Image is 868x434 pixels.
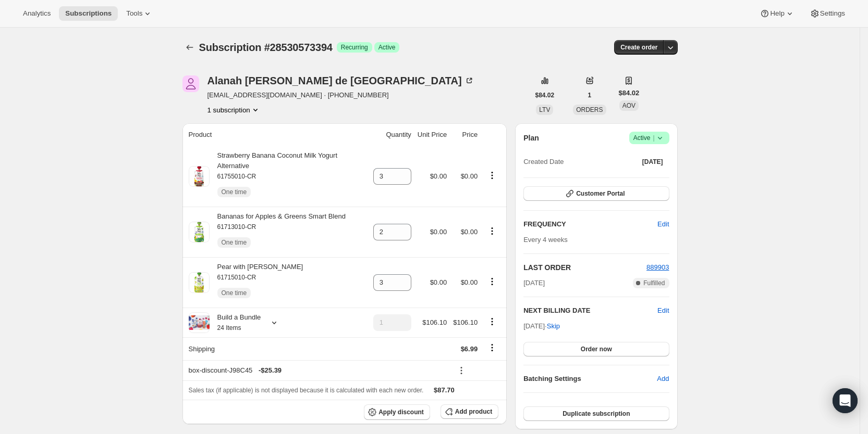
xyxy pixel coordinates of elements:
[217,324,241,331] small: 24 Items
[199,42,333,53] span: Subscription #28530573394
[651,216,675,233] button: Edit
[541,318,566,335] button: Skip
[523,262,646,273] h2: LAST ORDER
[539,106,550,113] span: LTV
[753,6,801,21] button: Help
[17,6,57,21] button: Analytics
[364,404,430,420] button: Apply discount
[210,211,346,253] div: Bananas for Apples & Greens Smart Blend
[259,365,282,376] span: - $25.39
[189,222,210,242] img: product img
[430,278,447,286] span: $0.00
[434,386,455,394] span: $87.70
[189,272,210,293] img: product img
[523,374,657,384] h6: Batching Settings
[646,263,669,271] a: 889903
[523,133,539,143] h2: Plan
[182,123,370,146] th: Product
[455,407,492,416] span: Add product
[461,228,478,236] span: $0.00
[189,387,424,394] span: Sales tax (if applicable) is not displayed because it is calculated with each new order.
[576,106,603,113] span: ORDERS
[217,274,256,281] small: 61715010-CR
[207,75,474,86] div: Alanah [PERSON_NAME] de [GEOGRAPHIC_DATA]
[642,158,663,166] span: [DATE]
[523,278,545,288] span: [DATE]
[582,88,598,103] button: 1
[523,157,564,167] span: Created Date
[450,123,481,146] th: Price
[529,88,561,103] button: $84.02
[207,90,474,100] span: [EMAIL_ADDRESS][DOMAIN_NAME] · [PHONE_NUMBER]
[523,186,669,201] button: Customer Portal
[484,276,500,287] button: Product actions
[378,408,424,416] span: Apply discount
[588,91,592,99] span: 1
[207,105,261,115] button: Product actions
[189,365,447,376] div: box-discount-J98C45
[484,342,500,353] button: Shipping actions
[535,91,555,99] span: $84.02
[651,371,675,387] button: Add
[217,173,256,180] small: 61755010-CR
[619,88,640,98] span: $84.02
[653,134,654,142] span: |
[636,155,669,169] button: [DATE]
[65,9,112,18] span: Subscriptions
[547,321,560,331] span: Skip
[484,225,500,237] button: Product actions
[563,410,630,418] span: Duplicate subscription
[523,236,568,244] span: Every 4 weeks
[523,219,657,229] h2: FREQUENCY
[820,9,845,18] span: Settings
[657,305,669,316] button: Edit
[576,189,625,198] span: Customer Portal
[484,316,500,327] button: Product actions
[461,278,478,286] span: $0.00
[523,406,669,421] button: Duplicate subscription
[484,170,500,181] button: Product actions
[646,262,669,273] button: 889903
[620,43,657,52] span: Create order
[210,150,367,202] div: Strawberry Banana Coconut Milk Yogurt Alternative
[210,262,303,303] div: Pear with [PERSON_NAME]
[422,318,447,326] span: $106.10
[182,75,199,92] span: Alanah Rivero de la Guarda
[189,166,210,187] img: product img
[657,219,669,229] span: Edit
[461,172,478,180] span: $0.00
[210,312,261,333] div: Build a Bundle
[770,9,784,18] span: Help
[378,43,396,52] span: Active
[523,342,669,356] button: Order now
[222,238,247,247] span: One time
[182,337,370,360] th: Shipping
[430,172,447,180] span: $0.00
[523,305,657,316] h2: NEXT BILLING DATE
[430,228,447,236] span: $0.00
[614,40,664,55] button: Create order
[657,374,669,384] span: Add
[461,345,478,353] span: $6.99
[633,133,665,143] span: Active
[833,388,858,413] div: Open Intercom Messenger
[523,322,560,330] span: [DATE] ·
[581,345,612,353] span: Order now
[120,6,159,21] button: Tools
[643,279,665,287] span: Fulfilled
[453,318,478,326] span: $106.10
[59,6,118,21] button: Subscriptions
[341,43,368,52] span: Recurring
[622,102,635,109] span: AOV
[182,40,197,55] button: Subscriptions
[23,9,51,18] span: Analytics
[414,123,450,146] th: Unit Price
[441,404,498,419] button: Add product
[222,289,247,297] span: One time
[803,6,851,21] button: Settings
[222,188,247,196] span: One time
[217,223,256,231] small: 61713010-CR
[126,9,142,18] span: Tools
